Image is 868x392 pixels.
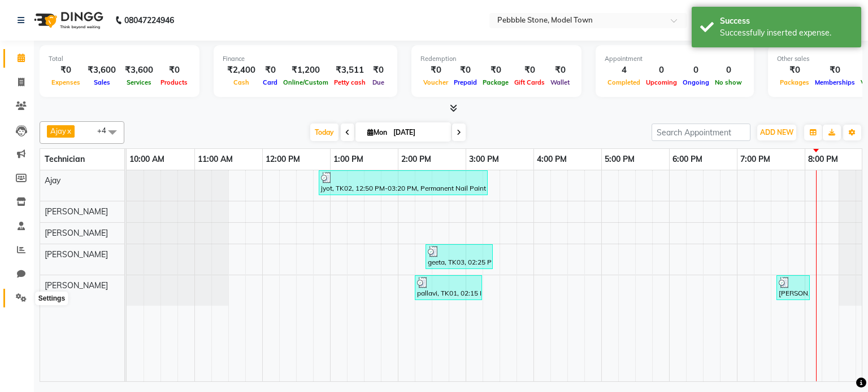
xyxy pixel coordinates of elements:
div: 4 [605,64,643,77]
div: ₹0 [480,64,511,77]
b: 08047224946 [124,5,174,36]
div: Appointment [605,54,745,64]
div: geeta, TK03, 02:25 PM-03:25 PM, Beauty-Upperlip Threading [427,246,492,267]
span: Memberships [812,78,858,86]
span: Package [480,78,511,86]
div: ₹0 [812,64,858,77]
div: pallavi, TK01, 02:15 PM-03:15 PM, Restoration -Removal of Nail paint (Hand) [416,277,481,298]
span: [PERSON_NAME] [45,228,108,238]
span: [PERSON_NAME] [45,206,108,217]
div: Total [49,54,190,64]
div: ₹0 [49,64,83,77]
a: 1:00 PM [331,151,366,168]
a: x [66,126,71,135]
div: ₹3,600 [120,64,158,77]
span: Services [124,78,154,86]
div: Successfully inserted expense. [720,27,853,39]
div: Redemption [420,54,572,64]
span: Voucher [420,78,451,86]
div: ₹0 [158,64,190,77]
div: Finance [223,54,388,64]
span: Prepaid [451,78,480,86]
span: Ajay [45,175,60,186]
span: ADD NEW [760,128,793,136]
div: ₹3,600 [83,64,120,77]
div: Settings [36,292,68,305]
a: 5:00 PM [602,151,637,168]
div: ₹0 [511,64,548,77]
div: ₹0 [451,64,480,77]
span: Mon [364,128,390,136]
div: ₹0 [260,64,280,77]
div: 0 [712,64,745,77]
span: Cash [231,78,252,86]
div: jyot, TK02, 12:50 PM-03:20 PM, Permanent Nail Paint French (Hand),Nail Extensions-Acrylic (Hand),... [320,172,487,193]
div: ₹3,511 [331,64,368,77]
span: [PERSON_NAME] [45,280,108,290]
span: Ongoing [680,78,712,86]
span: Today [310,124,338,141]
span: [PERSON_NAME] [45,249,108,259]
img: logo [29,5,106,36]
a: 7:00 PM [737,151,773,168]
span: Online/Custom [280,78,331,86]
input: Search Appointment [652,124,750,141]
span: Petty cash [331,78,368,86]
span: Gift Cards [511,78,548,86]
div: [PERSON_NAME], TK04, 07:35 PM-08:05 PM, Permanent Nail Paint Solid Color (Hand),Nail Extensions-A... [778,277,809,298]
a: 3:00 PM [466,151,502,168]
a: 6:00 PM [670,151,705,168]
span: Expenses [49,78,83,86]
a: 4:00 PM [534,151,570,168]
span: Wallet [548,78,572,86]
span: Sales [91,78,113,86]
a: 8:00 PM [805,151,841,168]
div: ₹1,200 [280,64,331,77]
span: Due [370,78,387,86]
span: Upcoming [643,78,680,86]
span: Card [260,78,280,86]
div: ₹2,400 [223,64,260,77]
div: Success [720,15,853,27]
span: Completed [605,78,643,86]
div: ₹0 [777,64,812,77]
div: 0 [643,64,680,77]
span: Ajay [50,126,66,135]
div: 0 [680,64,712,77]
a: 2:00 PM [398,151,434,168]
span: No show [712,78,745,86]
div: ₹0 [368,64,388,77]
div: ₹0 [420,64,451,77]
span: Packages [777,78,812,86]
a: 12:00 PM [263,151,303,168]
a: 10:00 AM [127,151,167,168]
input: 2025-09-01 [390,124,446,141]
span: Products [158,78,190,86]
span: Technician [45,154,85,164]
div: ₹0 [548,64,572,77]
span: +4 [97,126,115,135]
a: 11:00 AM [195,151,236,168]
button: ADD NEW [757,125,796,140]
